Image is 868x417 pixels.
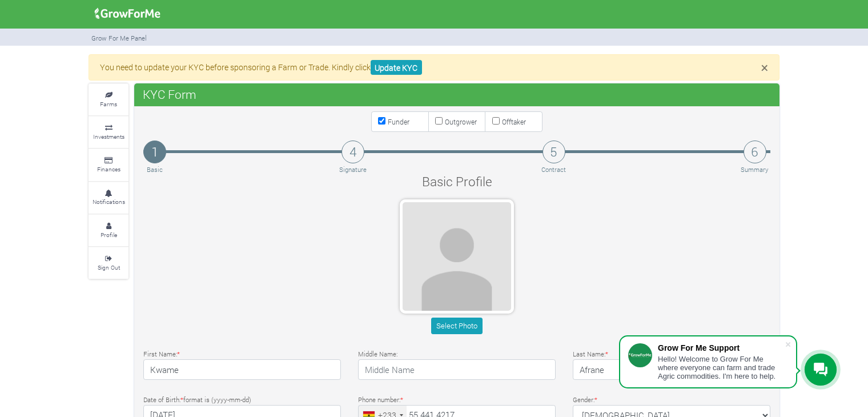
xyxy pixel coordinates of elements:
[89,117,128,148] a: Investments
[143,395,251,405] label: Date of Birth: format is (yyyy-mm-dd)
[100,61,768,73] p: You need to update your KYC before sponsoring a Farm or Trade. Kindly click
[93,198,125,206] small: Notifications
[492,117,500,125] input: Offtaker
[287,174,626,189] h4: Basic Profile
[371,60,422,75] a: Update KYC
[658,343,785,352] div: Grow For Me Support
[761,59,768,76] span: ×
[89,215,128,246] a: Profile
[573,359,770,380] input: Last Name
[541,165,566,175] p: Contract
[93,133,124,141] small: Investments
[89,182,128,214] a: Notifications
[761,61,768,74] button: Close
[358,395,403,405] label: Phone number:
[89,149,128,181] a: Finances
[143,141,166,163] h4: 1
[388,117,409,126] small: Funder
[358,350,397,359] label: Middle Name:
[542,141,565,163] h4: 5
[89,84,128,115] a: Farms
[140,83,199,106] span: KYC Form
[97,165,120,173] small: Finances
[744,141,766,163] h4: 6
[143,359,341,380] input: First Name
[91,2,164,25] img: growforme image
[378,117,385,125] input: Funder
[98,263,120,271] small: Sign Out
[89,247,128,279] a: Sign Out
[502,117,526,126] small: Offtaker
[100,100,117,108] small: Farms
[431,318,482,334] button: Select Photo
[341,141,364,163] h4: 4
[445,117,477,126] small: Outgrower
[573,350,608,359] label: Last Name:
[101,231,117,239] small: Profile
[145,165,164,175] p: Basic
[573,395,597,405] label: Gender:
[658,355,785,380] div: Hello! Welcome to Grow For Me where everyone can farm and trade Agric commodities. I'm here to help.
[435,117,443,125] input: Outgrower
[143,350,180,359] label: First Name:
[339,165,367,175] p: Signature
[741,165,769,175] p: Summary
[91,34,147,42] small: Grow For Me Panel
[143,141,166,175] a: 1 Basic
[358,359,556,380] input: Middle Name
